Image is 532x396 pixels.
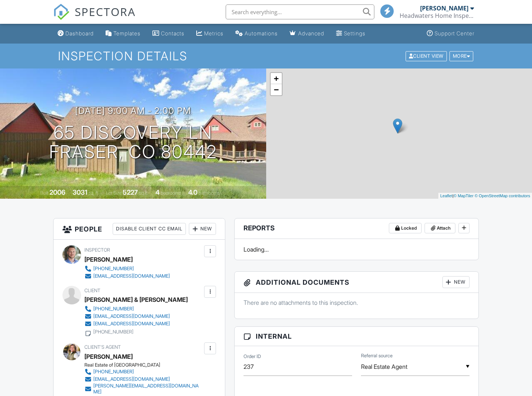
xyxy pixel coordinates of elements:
[232,27,281,41] a: Automations (Basic)
[84,362,208,368] div: Real Estate of [GEOGRAPHIC_DATA]
[84,320,182,328] a: [EMAIL_ADDRESS][DOMAIN_NAME]
[93,306,134,312] div: [PHONE_NUMBER]
[333,27,368,41] a: Settings
[53,4,70,20] img: The Best Home Inspection Software - Spectora
[449,51,474,61] div: More
[84,344,121,350] span: Client's Agent
[106,190,122,196] span: Lot Size
[65,30,94,36] div: Dashboard
[400,12,474,19] div: Headwaters Home Inspections
[72,188,87,196] div: 3031
[93,383,202,395] div: [PERSON_NAME][EMAIL_ADDRESS][DOMAIN_NAME]
[271,73,282,84] a: Zoom in
[53,10,136,26] a: SPECTORA
[84,368,202,376] a: [PHONE_NUMBER]
[93,369,134,375] div: [PHONE_NUMBER]
[235,272,478,293] h3: Additional Documents
[40,190,48,196] span: Built
[344,30,365,36] div: Settings
[123,188,138,196] div: 5227
[49,123,217,162] h1: 65 Discovery Ln Fraser, CO 80442
[287,27,327,41] a: Advanced
[161,190,181,196] span: bedrooms
[440,194,452,198] a: Leaflet
[298,30,324,36] div: Advanced
[475,194,530,198] a: © OpenStreetMap contributors
[161,30,184,36] div: Contacts
[226,4,374,19] input: Search everything...
[84,265,170,272] a: [PHONE_NUMBER]
[271,84,282,95] a: Zoom out
[84,383,202,395] a: [PERSON_NAME][EMAIL_ADDRESS][DOMAIN_NAME]
[93,376,170,382] div: [EMAIL_ADDRESS][DOMAIN_NAME]
[84,376,202,383] a: [EMAIL_ADDRESS][DOMAIN_NAME]
[84,288,100,293] span: Client
[93,313,170,319] div: [EMAIL_ADDRESS][DOMAIN_NAME]
[244,298,470,307] p: There are no attachments to this inspection.
[420,4,468,12] div: [PERSON_NAME]
[93,266,134,272] div: [PHONE_NUMBER]
[58,49,474,63] h1: Inspection Details
[204,30,223,36] div: Metrics
[55,27,97,41] a: Dashboard
[245,30,278,36] div: Automations
[244,353,261,360] label: Order ID
[54,218,225,240] h3: People
[88,190,99,196] span: sq. ft.
[438,193,532,199] div: |
[84,305,182,313] a: [PHONE_NUMBER]
[75,106,191,116] h3: [DATE] 9:00 am - 2:00 pm
[193,27,226,41] a: Metrics
[113,30,141,36] div: Templates
[149,27,187,41] a: Contacts
[84,272,170,280] a: [EMAIL_ADDRESS][DOMAIN_NAME]
[113,223,186,235] div: Disable Client CC Email
[406,51,447,61] div: Client View
[139,190,148,196] span: sq.ft.
[93,321,170,327] div: [EMAIL_ADDRESS][DOMAIN_NAME]
[84,254,133,265] div: [PERSON_NAME]
[454,194,474,198] a: © MapTiler
[84,313,182,320] a: [EMAIL_ADDRESS][DOMAIN_NAME]
[84,351,133,362] a: [PERSON_NAME]
[155,188,159,196] div: 4
[199,190,220,196] span: bathrooms
[84,294,188,305] div: [PERSON_NAME] & [PERSON_NAME]
[361,352,393,359] label: Referral source
[189,223,216,235] div: New
[188,188,197,196] div: 4.0
[93,273,170,279] div: [EMAIL_ADDRESS][DOMAIN_NAME]
[103,27,144,41] a: Templates
[424,27,477,41] a: Support Center
[49,188,65,196] div: 2006
[442,276,470,288] div: New
[235,327,478,346] h3: Internal
[84,247,110,253] span: Inspector
[75,4,136,19] span: SPECTORA
[405,53,449,58] a: Client View
[93,329,133,335] div: [PHONE_NUMBER]
[435,30,474,36] div: Support Center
